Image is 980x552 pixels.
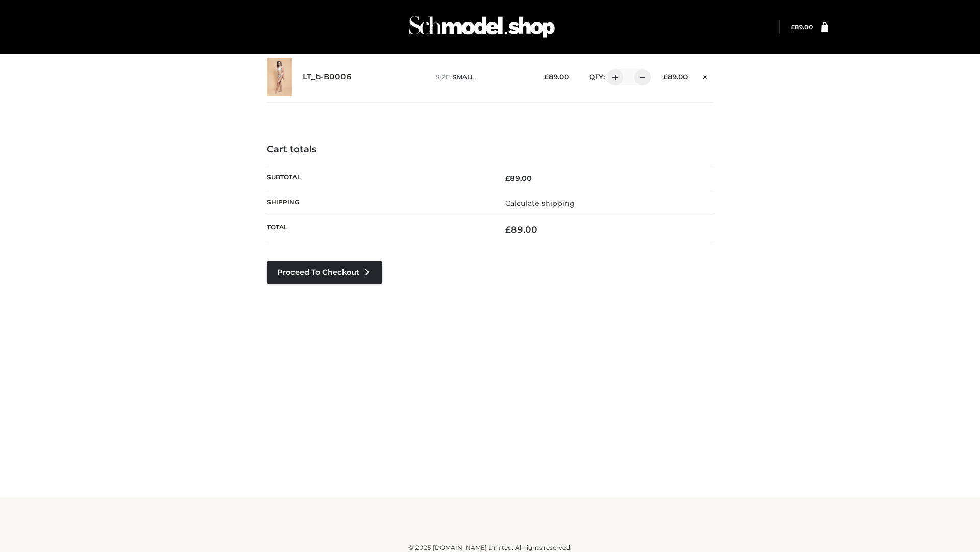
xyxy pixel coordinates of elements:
bdi: 89.00 [544,73,569,81]
bdi: 89.00 [791,23,813,31]
a: LT_b-B0006 [303,72,352,82]
span: £ [505,174,510,183]
span: £ [791,23,795,31]
img: Schmodel Admin 964 [405,7,558,47]
img: LT_b-B0006 - SMALL [267,58,292,96]
p: size : [436,73,528,82]
th: Shipping [267,191,490,216]
a: Proceed to Checkout [267,261,382,284]
span: £ [505,224,511,235]
span: £ [663,73,668,81]
th: Subtotal [267,166,490,191]
bdi: 89.00 [505,174,532,183]
bdi: 89.00 [505,224,537,235]
a: Calculate shipping [505,199,575,208]
a: £89.00 [791,23,813,31]
th: Total [267,216,490,243]
span: SMALL [453,73,474,81]
h4: Cart totals [267,144,713,155]
span: £ [544,73,549,81]
a: Remove this item [698,69,713,82]
div: QTY: [579,69,647,85]
bdi: 89.00 [663,73,688,81]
